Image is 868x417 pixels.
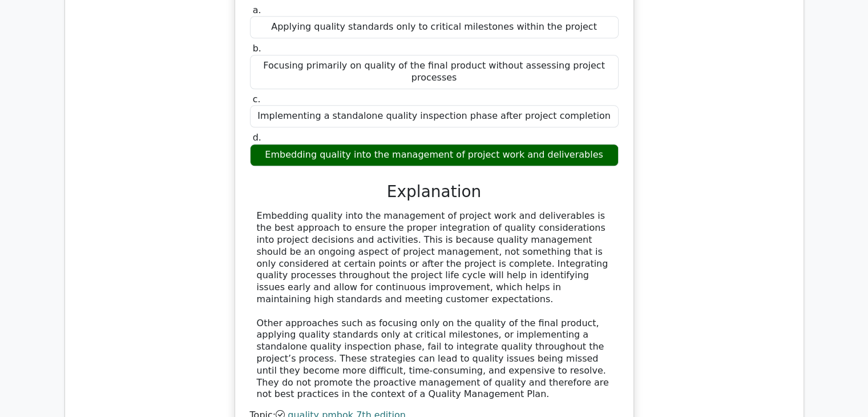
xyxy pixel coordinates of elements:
span: c. [253,94,261,105]
div: Implementing a standalone quality inspection phase after project completion [250,105,619,127]
span: d. [253,132,261,143]
div: Focusing primarily on quality of the final product without assessing project processes [250,55,619,89]
h3: Explanation [257,182,612,202]
span: a. [253,5,261,15]
div: Embedding quality into the management of project work and deliverables is the best approach to en... [257,210,612,400]
span: b. [253,43,261,54]
div: Embedding quality into the management of project work and deliverables [250,144,619,166]
div: Applying quality standards only to critical milestones within the project [250,16,619,38]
